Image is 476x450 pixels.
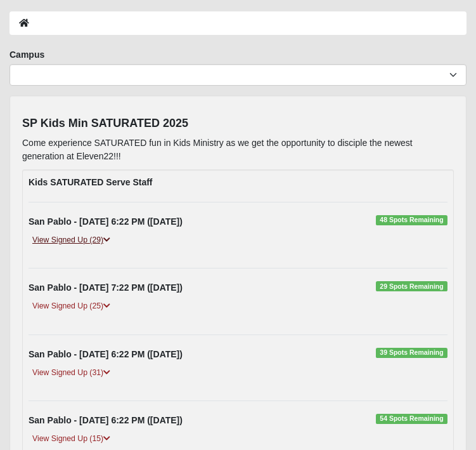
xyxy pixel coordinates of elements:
[29,177,153,187] strong: Kids SATURATED Serve Staff
[29,415,183,425] strong: San Pablo - [DATE] 6:22 PM ([DATE])
[29,234,114,247] a: View Signed Up (29)
[376,281,447,291] span: 29 Spots Remaining
[376,215,447,225] span: 48 Spots Remaining
[29,282,183,293] strong: San Pablo - [DATE] 7:22 PM ([DATE])
[22,117,454,131] h4: SP Kids Min SATURATED 2025
[29,216,183,227] strong: San Pablo - [DATE] 6:22 PM ([DATE])
[29,300,114,313] a: View Signed Up (25)
[29,349,183,359] strong: San Pablo - [DATE] 6:22 PM ([DATE])
[29,366,114,380] a: View Signed Up (31)
[376,348,447,358] span: 39 Spots Remaining
[22,136,454,163] p: Come experience SATURATED fun in Kids Ministry as we get the opportunity to disciple the newest g...
[376,414,447,424] span: 54 Spots Remaining
[29,432,114,446] a: View Signed Up (15)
